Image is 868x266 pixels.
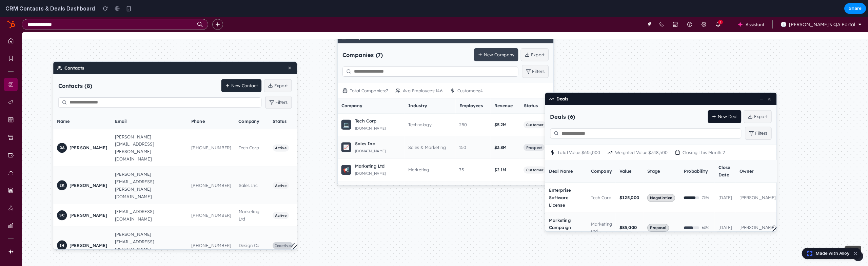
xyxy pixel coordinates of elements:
[355,130,386,138] div: [DOMAIN_NAME]
[455,141,490,164] td: 75
[550,96,575,103] h3: Deals ( 6 )
[587,143,616,166] th: Company
[745,110,771,123] button: Filters
[851,249,860,258] button: Dismiss watermark
[736,143,780,166] th: Owner
[111,97,188,112] th: Email
[405,119,456,142] td: Sales & Marketing
[549,199,584,222] div: Marketing Campaign Package
[405,141,456,164] td: Marketing
[70,127,107,135] span: [PERSON_NAME]
[616,143,644,166] th: Value
[491,81,520,96] th: Revenue
[647,207,669,215] span: Proposal
[111,112,188,150] td: [PERSON_NAME][EMAIL_ADDRESS][PERSON_NAME][DOMAIN_NAME]
[474,31,518,44] button: New Company
[264,62,292,75] button: Export
[355,168,386,175] div: Design Co
[647,177,675,185] span: Negotiation
[57,164,67,173] div: EK
[491,96,520,119] td: $5.2M
[405,164,456,187] td: Design
[455,96,490,119] td: 250
[491,119,520,142] td: $3.8M
[644,143,680,166] th: Stage
[491,164,520,187] td: $1.5M
[736,166,780,195] td: [PERSON_NAME]
[111,150,188,187] td: [PERSON_NAME][EMAIL_ADDRESS][PERSON_NAME][DOMAIN_NAME]
[457,70,483,77] span: Customers: 4
[405,96,456,119] td: Technology
[188,210,235,247] td: [PHONE_NUMBER]
[350,70,388,77] span: Total Companies: 7
[524,104,546,111] span: Customer
[273,165,289,172] span: Active
[683,132,725,139] span: Closing This Month: 2
[715,143,736,166] th: Close Date
[715,196,736,226] td: [DATE]
[557,132,600,139] span: Total Value: $615,000
[455,119,490,142] td: 150
[789,4,855,11] span: [PERSON_NAME]'s QA Portal
[781,5,786,10] img: Christine Choe
[816,250,849,257] span: Made with Alloy
[455,164,490,187] td: 45
[521,31,549,44] button: Export
[58,65,92,72] h3: Contacts ( 8 )
[355,100,386,108] div: Tech Corp
[57,224,67,233] div: IH
[235,112,269,150] td: Tech Corp
[70,225,107,232] span: [PERSON_NAME]
[615,132,668,139] span: Weighted Value: $348,500
[355,123,386,130] div: Sales Inc
[338,81,405,96] th: Company
[778,2,864,13] button: [PERSON_NAME]'s QA Portal
[702,177,709,185] span: 75 %
[708,93,742,106] button: New Deal
[355,108,386,115] div: [DOMAIN_NAME]
[273,127,289,134] span: Active
[273,225,293,232] span: Inactive
[221,62,262,75] button: New Contact
[235,97,269,112] th: Company
[735,2,767,13] button: Assistant
[616,196,644,226] td: $85,000
[70,195,107,202] span: [PERSON_NAME]
[265,79,292,92] button: Filters
[616,166,644,195] td: $125,000
[524,127,545,134] span: Prospect
[587,166,616,195] td: Tech Corp
[549,170,584,192] div: Enterprise Software License
[57,193,67,203] div: SC
[680,143,715,166] th: Probability
[744,93,771,106] button: Export
[3,4,95,13] h2: CRM Contacts & Deals Dashboard
[849,5,862,12] span: Share
[53,97,111,112] th: Name
[341,103,351,113] div: 💻
[188,112,235,150] td: [PHONE_NUMBER]
[491,141,520,164] td: $2.1M
[235,210,269,247] td: Design Co
[715,166,736,195] td: [DATE]
[545,143,587,166] th: Deal Name
[736,196,780,226] td: [PERSON_NAME]
[524,149,546,156] span: Customer
[455,81,490,96] th: Employees
[355,153,386,160] div: [DOMAIN_NAME]
[522,48,548,61] button: Filters
[64,47,84,55] span: Contacts
[235,150,269,187] td: Sales Inc
[273,195,289,202] span: Active
[341,148,351,158] div: 📢
[342,34,383,41] h3: Companies ( 7 )
[355,146,386,153] div: Marketing Ltd
[70,165,107,172] span: [PERSON_NAME]
[844,3,866,14] button: Share
[188,97,235,112] th: Phone
[702,207,709,214] span: 60 %
[235,187,269,210] td: Marketing Ltd
[111,210,188,247] td: [PERSON_NAME][EMAIL_ADDRESS][PERSON_NAME][DOMAIN_NAME]
[802,250,850,257] a: Made with Alloy
[743,3,764,12] span: Assistant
